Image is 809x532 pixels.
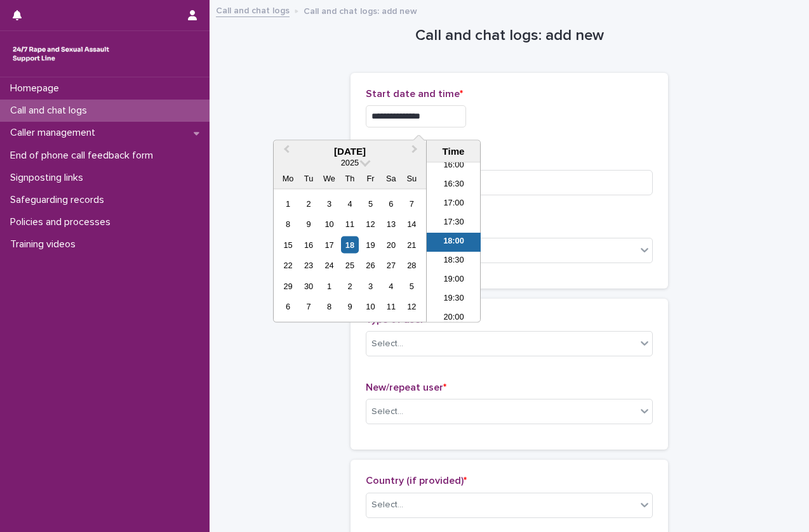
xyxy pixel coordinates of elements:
[403,170,420,187] div: Su
[341,216,358,233] div: Choose Thursday, 11 September 2025
[321,236,338,253] div: Choose Wednesday, 17 September 2025
[362,236,379,253] div: Choose Friday, 19 September 2025
[382,195,399,212] div: Choose Saturday, 6 September 2025
[403,236,420,253] div: Choose Sunday, 21 September 2025
[341,195,358,212] div: Choose Thursday, 4 September 2025
[279,257,297,274] div: Choose Monday, 22 September 2025
[279,277,297,294] div: Choose Monday, 29 September 2025
[406,142,426,162] button: Next Month
[5,82,69,94] p: Homepage
[321,195,338,212] div: Choose Wednesday, 3 September 2025
[5,127,105,139] p: Caller management
[382,277,399,294] div: Choose Saturday, 4 October 2025
[427,290,481,309] li: 19:30
[403,195,420,212] div: Choose Sunday, 7 September 2025
[341,158,359,167] span: 2025
[382,170,399,187] div: Sa
[430,146,477,157] div: Time
[382,236,399,253] div: Choose Saturday, 20 September 2025
[427,309,481,328] li: 20:00
[321,257,338,274] div: Choose Wednesday, 24 September 2025
[366,476,467,486] span: Country (if provided)
[279,216,297,233] div: Choose Monday, 8 September 2025
[5,194,114,206] p: Safeguarding records
[362,257,379,274] div: Choose Friday, 26 September 2025
[362,170,379,187] div: Fr
[279,298,297,315] div: Choose Monday, 6 October 2025
[382,216,399,233] div: Choose Saturday, 13 September 2025
[279,170,297,187] div: Mo
[321,298,338,315] div: Choose Wednesday, 8 October 2025
[277,193,422,317] div: month 2025-09
[427,233,481,252] li: 18:00
[362,216,379,233] div: Choose Friday, 12 September 2025
[427,195,481,214] li: 17:00
[5,238,86,250] p: Training videos
[427,157,481,176] li: 16:00
[5,150,163,162] p: End of phone call feedback form
[362,195,379,212] div: Choose Friday, 5 September 2025
[274,146,426,157] div: [DATE]
[403,216,420,233] div: Choose Sunday, 14 September 2025
[300,298,317,315] div: Choose Tuesday, 7 October 2025
[300,170,317,187] div: Tu
[362,277,379,294] div: Choose Friday, 3 October 2025
[427,271,481,290] li: 19:00
[5,172,93,184] p: Signposting links
[366,382,446,393] span: New/repeat user
[362,298,379,315] div: Choose Friday, 10 October 2025
[403,277,420,294] div: Choose Sunday, 5 October 2025
[300,236,317,253] div: Choose Tuesday, 16 September 2025
[341,277,358,294] div: Choose Thursday, 2 October 2025
[304,3,417,17] p: Call and chat logs: add new
[300,195,317,212] div: Choose Tuesday, 2 September 2025
[321,277,338,294] div: Choose Wednesday, 1 October 2025
[300,216,317,233] div: Choose Tuesday, 9 September 2025
[300,257,317,274] div: Choose Tuesday, 23 September 2025
[341,257,358,274] div: Choose Thursday, 25 September 2025
[321,216,338,233] div: Choose Wednesday, 10 September 2025
[279,236,297,253] div: Choose Monday, 15 September 2025
[382,257,399,274] div: Choose Saturday, 27 September 2025
[275,142,295,162] button: Previous Month
[403,298,420,315] div: Choose Sunday, 12 October 2025
[371,337,403,351] div: Select...
[427,176,481,195] li: 16:30
[351,27,668,45] h1: Call and chat logs: add new
[427,252,481,271] li: 18:30
[341,298,358,315] div: Choose Thursday, 9 October 2025
[403,257,420,274] div: Choose Sunday, 28 September 2025
[321,170,338,187] div: We
[5,105,97,117] p: Call and chat logs
[10,41,112,67] img: rhQMoQhaT3yELyF149Cw
[341,236,358,253] div: Choose Thursday, 18 September 2025
[382,298,399,315] div: Choose Saturday, 11 October 2025
[216,3,290,17] a: Call and chat logs
[371,498,403,512] div: Select...
[279,195,297,212] div: Choose Monday, 1 September 2025
[371,405,403,418] div: Select...
[5,216,121,228] p: Policies and processes
[427,214,481,233] li: 17:30
[341,170,358,187] div: Th
[300,277,317,294] div: Choose Tuesday, 30 September 2025
[366,89,463,99] span: Start date and time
